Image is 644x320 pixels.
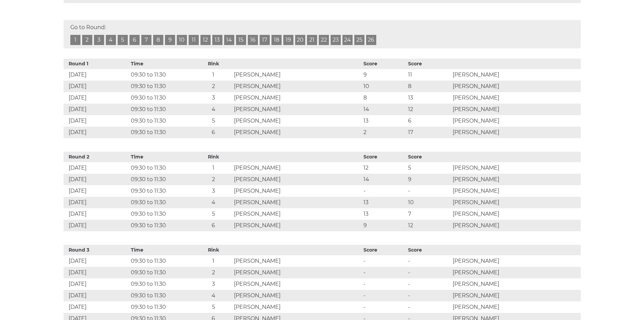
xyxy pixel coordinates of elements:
a: 23 [331,35,341,45]
div: Go to Round: [64,20,581,48]
th: Rink [195,152,232,162]
a: 3 [94,35,104,45]
td: 09:30 to 11:30 [129,301,195,313]
td: 10 [362,81,406,92]
td: [PERSON_NAME] [232,278,362,290]
td: [DATE] [64,115,129,127]
td: 5 [195,301,232,313]
td: [DATE] [64,290,129,301]
td: 09:30 to 11:30 [129,208,195,220]
a: 17 [260,35,270,45]
td: [PERSON_NAME] [232,104,362,115]
td: [PERSON_NAME] [232,267,362,278]
a: 7 [141,35,151,45]
td: [PERSON_NAME] [451,81,580,92]
td: [PERSON_NAME] [451,301,580,313]
td: 13 [406,92,451,104]
td: [DATE] [64,104,129,115]
td: 1 [195,69,232,81]
th: Round 3 [64,245,129,255]
td: - [406,290,451,301]
td: 09:30 to 11:30 [129,197,195,208]
td: 17 [406,127,451,138]
td: [PERSON_NAME] [451,127,580,138]
td: [DATE] [64,174,129,185]
td: [DATE] [64,69,129,81]
td: [DATE] [64,301,129,313]
td: 12 [406,220,451,231]
a: 6 [129,35,140,45]
a: 24 [342,35,353,45]
th: Round 1 [64,59,129,69]
td: - [406,267,451,278]
th: Score [362,152,406,162]
td: 09:30 to 11:30 [129,278,195,290]
td: [PERSON_NAME] [451,290,580,301]
td: [PERSON_NAME] [451,220,580,231]
a: 11 [189,35,199,45]
td: 4 [195,290,232,301]
td: 13 [362,197,406,208]
td: [DATE] [64,208,129,220]
th: Time [129,59,195,69]
td: [PERSON_NAME] [232,185,362,197]
td: 2 [362,127,406,138]
th: Score [362,245,406,255]
td: [PERSON_NAME] [232,220,362,231]
td: 11 [406,69,451,81]
td: 2 [195,81,232,92]
a: 5 [118,35,128,45]
th: Time [129,152,195,162]
td: 1 [195,162,232,174]
td: [PERSON_NAME] [451,278,580,290]
td: 8 [406,81,451,92]
td: [PERSON_NAME] [232,174,362,185]
th: Rink [195,245,232,255]
td: - [406,301,451,313]
a: 21 [307,35,317,45]
td: 3 [195,92,232,104]
td: [PERSON_NAME] [451,69,580,81]
td: - [406,185,451,197]
td: [PERSON_NAME] [232,81,362,92]
td: [PERSON_NAME] [232,208,362,220]
td: [DATE] [64,197,129,208]
td: 5 [406,162,451,174]
td: 09:30 to 11:30 [129,115,195,127]
td: 12 [362,162,406,174]
th: Score [406,245,451,255]
td: [DATE] [64,278,129,290]
th: Score [362,59,406,69]
td: [PERSON_NAME] [232,197,362,208]
td: 3 [195,185,232,197]
td: 14 [362,174,406,185]
a: 1 [70,35,80,45]
td: 09:30 to 11:30 [129,104,195,115]
a: 20 [295,35,305,45]
td: [DATE] [64,162,129,174]
a: 19 [283,35,293,45]
td: 13 [362,115,406,127]
td: [PERSON_NAME] [451,255,580,267]
td: 13 [362,208,406,220]
td: 2 [195,174,232,185]
th: Time [129,245,195,255]
a: 14 [224,35,234,45]
td: - [406,255,451,267]
td: 3 [195,278,232,290]
th: Score [406,59,451,69]
td: [PERSON_NAME] [232,69,362,81]
a: 22 [319,35,329,45]
td: [DATE] [64,220,129,231]
td: [PERSON_NAME] [232,127,362,138]
td: 5 [195,208,232,220]
td: [PERSON_NAME] [451,92,580,104]
td: 09:30 to 11:30 [129,185,195,197]
a: 26 [366,35,376,45]
td: [PERSON_NAME] [451,185,580,197]
td: [PERSON_NAME] [232,115,362,127]
td: [DATE] [64,92,129,104]
a: 8 [153,35,163,45]
td: 9 [362,69,406,81]
td: 4 [195,197,232,208]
